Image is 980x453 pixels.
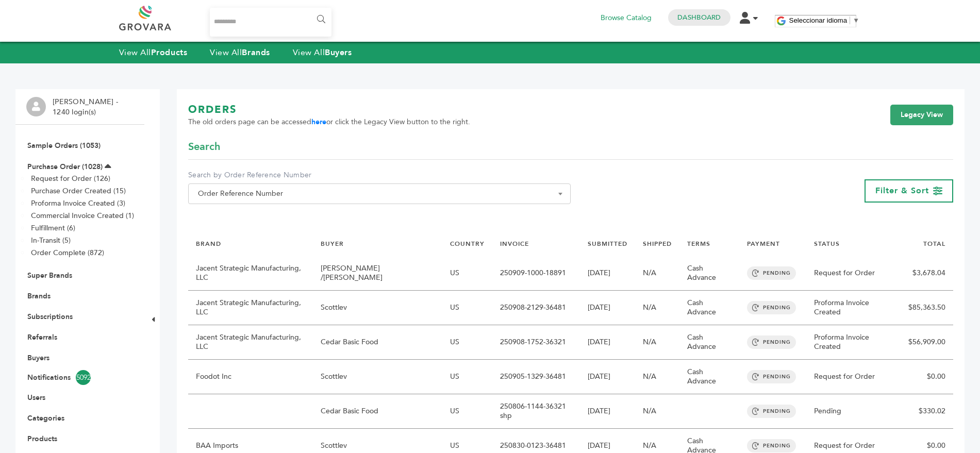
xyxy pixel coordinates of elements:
span: ​ [850,16,850,24]
a: Seleccionar idioma​ [789,16,860,24]
td: $3,678.04 [901,256,953,291]
a: Brands [27,291,51,301]
td: US [442,394,492,429]
td: N/A [635,325,679,360]
td: US [442,256,492,291]
td: Cash Advance [679,360,739,394]
a: SHIPPED [643,240,672,248]
input: Search... [210,8,332,37]
a: Notifications5092 [27,370,132,385]
td: [DATE] [580,394,635,429]
span: PENDING [747,335,796,349]
td: Jacent Strategic Manufacturing, LLC [188,325,313,360]
td: Cedar Basic Food [313,325,442,360]
li: [PERSON_NAME] - 1240 login(s) [53,97,121,117]
a: TERMS [687,240,710,248]
span: Seleccionar idioma [789,16,848,24]
td: N/A [635,291,679,325]
a: Purchase Order (1028) [27,162,103,172]
td: [PERSON_NAME] /[PERSON_NAME] [313,256,442,291]
td: Cedar Basic Food [313,394,442,429]
td: Cash Advance [679,291,739,325]
a: In-Transit (5) [31,236,71,245]
span: Order Reference Number [194,187,565,201]
a: View AllBrands [210,47,270,58]
span: Search [188,140,220,154]
a: Users [27,393,45,402]
a: STATUS [814,240,840,248]
a: TOTAL [923,240,945,248]
td: N/A [635,360,679,394]
a: Commercial Invoice Created (1) [31,211,134,221]
a: Buyers [27,353,49,363]
span: PENDING [747,370,796,383]
td: $0.00 [901,360,953,394]
td: 250806-1144-36321 shp [492,394,580,429]
span: PENDING [747,301,796,314]
td: 250908-1752-36321 [492,325,580,360]
a: here [311,117,326,127]
td: US [442,325,492,360]
a: Browse Catalog [601,12,652,24]
a: Subscriptions [27,312,73,322]
a: Referrals [27,332,57,342]
h1: ORDERS [188,103,470,117]
td: [DATE] [580,360,635,394]
strong: Products [151,47,187,58]
td: US [442,360,492,394]
a: PAYMENT [747,240,780,248]
td: [DATE] [580,291,635,325]
a: View AllBuyers [293,47,352,58]
td: Scottlev [313,360,442,394]
a: Purchase Order Created (15) [31,186,126,196]
td: 250909-1000-18891 [492,256,580,291]
td: 250908-2129-36481 [492,291,580,325]
td: Request for Order [806,360,901,394]
strong: Brands [242,47,270,58]
td: $330.02 [901,394,953,429]
td: [DATE] [580,325,635,360]
span: Order Reference Number [188,183,571,204]
td: $85,363.50 [901,291,953,325]
a: COUNTRY [450,240,485,248]
td: Pending [806,394,901,429]
img: profile.png [26,97,46,116]
a: Products [27,434,57,444]
a: Dashboard [677,13,721,22]
span: PENDING [747,266,796,280]
td: Proforma Invoice Created [806,291,901,325]
span: The old orders page can be accessed or click the Legacy View button to the right. [188,117,470,127]
a: Legacy View [890,105,953,125]
td: Cash Advance [679,256,739,291]
td: US [442,291,492,325]
td: Jacent Strategic Manufacturing, LLC [188,256,313,291]
td: Proforma Invoice Created [806,325,901,360]
span: PENDING [747,439,796,452]
td: Request for Order [806,256,901,291]
td: Scottlev [313,291,442,325]
td: N/A [635,394,679,429]
td: [DATE] [580,256,635,291]
strong: Buyers [325,47,352,58]
td: $56,909.00 [901,325,953,360]
a: INVOICE [500,240,529,248]
label: Search by Order Reference Number [188,170,571,180]
a: Fulfillment (6) [31,223,75,233]
td: Jacent Strategic Manufacturing, LLC [188,291,313,325]
td: N/A [635,256,679,291]
a: Request for Order (126) [31,174,110,183]
a: SUBMITTED [588,240,627,248]
span: ▼ [853,16,859,24]
td: Foodot Inc [188,360,313,394]
span: 5092 [76,370,91,385]
span: Filter & Sort [875,185,929,196]
span: PENDING [747,405,796,418]
a: Proforma Invoice Created (3) [31,198,125,208]
td: 250905-1329-36481 [492,360,580,394]
a: Sample Orders (1053) [27,141,101,150]
a: BRAND [196,240,221,248]
a: Categories [27,413,64,423]
a: BUYER [321,240,344,248]
a: Super Brands [27,271,72,280]
a: View AllProducts [119,47,188,58]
